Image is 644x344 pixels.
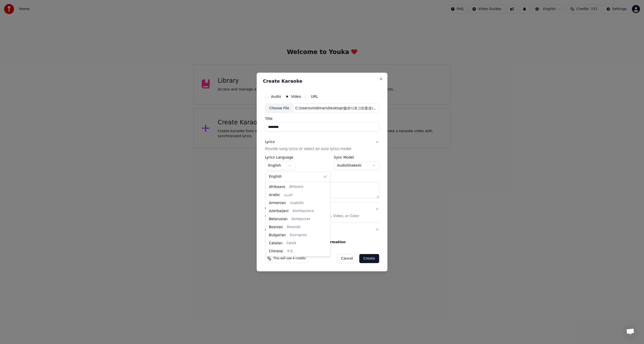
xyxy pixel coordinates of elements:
span: Afrikaans [289,185,303,189]
span: Arabic [269,192,280,198]
span: Azerbaijani [269,209,289,214]
span: Հայերեն [290,201,304,205]
span: Bosanski [287,225,300,229]
span: Armenian [269,201,286,206]
span: Català [287,241,296,245]
span: Български [290,233,307,237]
span: Bosnian [269,225,283,230]
span: 中文 [287,249,293,253]
span: العربية [284,193,292,197]
span: Bulgarian [269,233,286,238]
span: English [269,174,282,179]
span: Catalan [269,241,283,246]
span: Chinese [269,249,283,254]
span: Azərbaycanca [293,209,314,213]
span: Belarusian [269,217,288,222]
span: Afrikaans [269,184,285,189]
span: Беларуская [292,217,310,221]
